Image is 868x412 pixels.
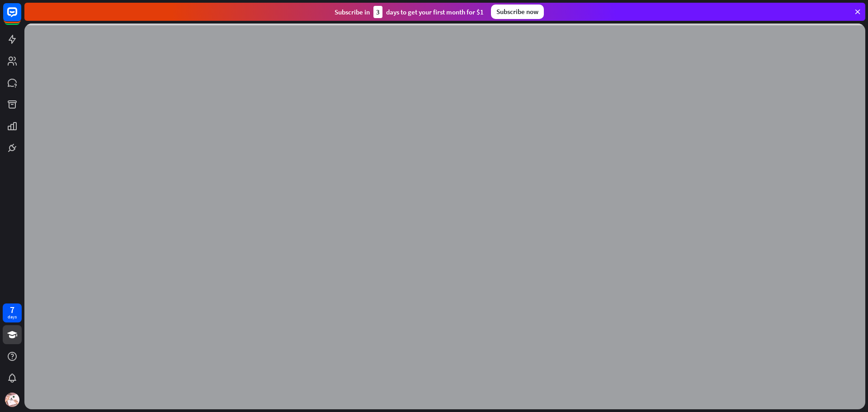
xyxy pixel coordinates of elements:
[10,306,14,314] div: 7
[3,303,22,322] a: 7 days
[373,6,382,18] div: 3
[335,6,484,18] div: Subscribe in days to get your first month for $1
[491,5,544,19] div: Subscribe now
[8,314,17,320] div: days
